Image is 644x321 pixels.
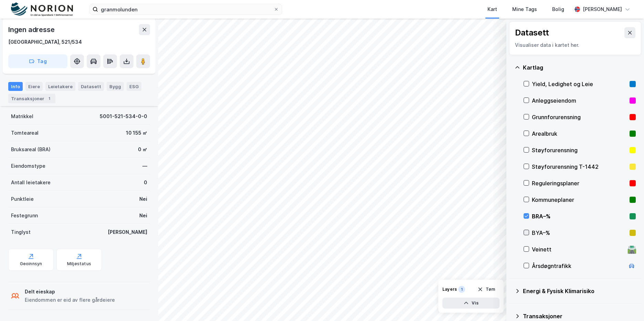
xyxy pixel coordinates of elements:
[583,5,622,13] div: [PERSON_NAME]
[8,94,55,103] div: Transaksjoner
[11,145,51,154] div: Bruksareal (BRA)
[25,82,43,91] div: Eiere
[532,196,627,204] div: Kommuneplaner
[442,287,457,292] div: Layers
[108,228,147,236] div: [PERSON_NAME]
[532,80,627,88] div: Yield, Ledighet og Leie
[8,54,67,68] button: Tag
[144,178,147,187] div: 0
[523,63,636,72] div: Kartlag
[610,288,644,321] iframe: Chat Widget
[11,211,38,220] div: Festegrunn
[142,162,147,170] div: —
[532,163,627,171] div: Støyforurensning T-1442
[78,82,104,91] div: Datasett
[8,82,23,91] div: Info
[473,284,500,295] button: Tøm
[532,146,627,154] div: Støyforurensning
[532,245,625,253] div: Veinett
[11,228,31,236] div: Tinglyst
[532,130,627,138] div: Arealbruk
[8,24,56,35] div: Ingen adresse
[487,5,497,13] div: Kart
[8,38,82,46] div: [GEOGRAPHIC_DATA], 521/534
[523,287,636,295] div: Energi & Fysisk Klimarisiko
[442,298,500,309] button: Vis
[458,286,465,293] div: 1
[610,288,644,321] div: Kontrollprogram for chat
[11,129,39,137] div: Tomteareal
[139,211,147,220] div: Nei
[532,262,625,270] div: Årsdøgntrafikk
[11,178,51,187] div: Antall leietakere
[100,112,147,121] div: 5001-521-534-0-0
[25,288,115,296] div: Delt eieskap
[11,162,45,170] div: Eiendomstype
[138,145,147,154] div: 0 ㎡
[532,113,627,121] div: Grunnforurensning
[25,296,115,304] div: Eiendommen er eid av flere gårdeiere
[627,245,636,254] div: 🛣️
[45,82,75,91] div: Leietakere
[532,179,627,187] div: Reguleringsplaner
[20,261,42,267] div: Geoinnsyn
[532,212,627,220] div: BRA–%
[512,5,537,13] div: Mine Tags
[552,5,564,13] div: Bolig
[523,312,636,320] div: Transaksjoner
[98,4,273,14] input: Søk på adresse, matrikkel, gårdeiere, leietakere eller personer
[127,82,141,91] div: ESG
[11,112,33,121] div: Matrikkel
[11,2,73,17] img: norion-logo.80e7a08dc31c2e691866.png
[11,195,34,203] div: Punktleie
[107,82,124,91] div: Bygg
[67,261,91,267] div: Miljøstatus
[139,195,147,203] div: Nei
[515,27,549,38] div: Datasett
[126,129,147,137] div: 10 155 ㎡
[515,41,635,49] div: Visualiser data i kartet her.
[532,96,627,105] div: Anleggseiendom
[46,95,53,102] div: 1
[532,229,627,237] div: BYA–%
